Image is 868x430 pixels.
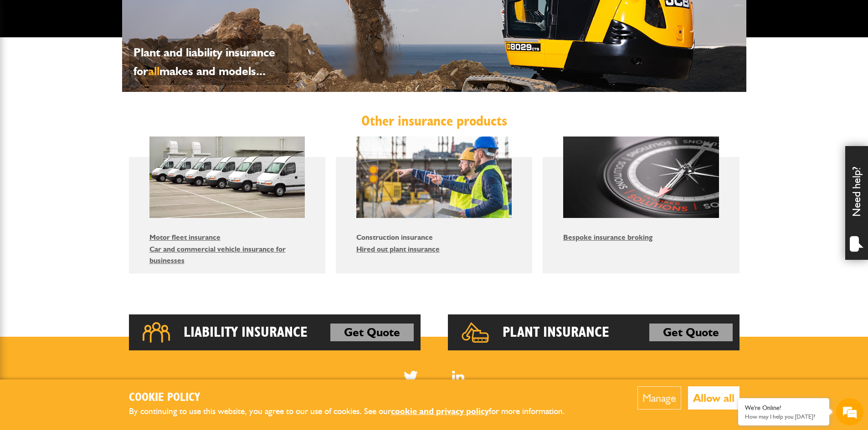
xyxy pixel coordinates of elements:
img: Linked In [452,371,464,382]
p: Plant and liability insurance for makes and models... [134,43,284,81]
button: Allow all [688,386,740,410]
a: Car and commercial vehicle insurance for businesses [149,245,286,265]
p: How may I help you today? [745,413,822,420]
h2: Cookie Policy [129,391,580,405]
input: Enter your last name [12,84,166,104]
div: We're Online! [745,404,822,412]
img: Construction insurance [356,137,512,218]
div: Need help? [845,146,868,260]
a: Motor fleet insurance [149,233,221,242]
a: Get Quote [649,324,733,342]
p: By continuing to use this website, you agree to our use of cookies. See our for more information. [129,405,580,419]
h2: Liability Insurance [184,324,308,342]
img: Bespoke insurance broking [563,137,719,218]
div: Minimize live chat window [149,5,171,26]
div: Chat with us now [47,51,153,63]
img: Motor fleet insurance [149,137,305,218]
button: Manage [637,386,681,410]
a: Get Quote [330,324,414,342]
h2: Plant Insurance [503,324,609,342]
input: Enter your email address [12,111,166,131]
img: Twitter [404,371,418,382]
span: all [148,64,159,78]
a: cookie and privacy policy [391,406,489,416]
h2: Other insurance products [129,112,740,130]
input: Enter your phone number [12,138,166,158]
em: Start Chat [124,280,165,293]
a: Hired out plant insurance [356,245,440,253]
a: Bespoke insurance broking [563,233,652,242]
a: LinkedIn [452,371,464,382]
a: Construction insurance [356,233,433,242]
textarea: Type your message and hit 'Enter' [12,165,166,273]
img: d_20077148190_company_1631870298795_20077148190 [15,51,38,63]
